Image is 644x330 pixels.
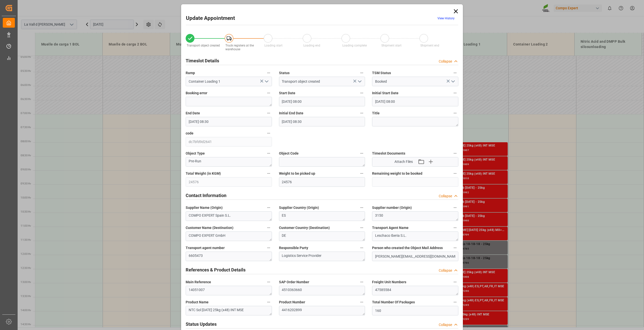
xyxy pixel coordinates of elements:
[394,159,413,164] span: Attach Files
[186,57,219,64] h2: Timeslot Details
[358,90,365,96] button: Start Date
[186,300,209,305] span: Product Name
[358,70,365,76] button: Status
[303,44,320,47] span: Loading end
[279,279,309,285] span: SAP Order Number
[358,110,365,116] button: Initial End Date
[265,299,272,305] button: Product Name
[265,170,272,177] button: Total Weight (in KGM)
[265,150,272,157] button: Object Type
[449,78,456,85] button: open menu
[437,17,455,20] a: View History
[186,205,223,210] span: Supplier Name (Origin)
[265,130,272,136] button: code
[279,300,305,305] span: Product Number
[265,279,272,285] button: Main Reference
[420,44,439,47] span: Shipment end
[186,192,226,199] h2: Contact Information
[439,59,452,64] div: Collapse
[358,224,365,231] button: Customer Country (Destination)
[265,110,272,116] button: End Date
[358,279,365,285] button: SAP Order Number
[186,225,233,230] span: Customer Name (Destination)
[439,268,452,273] div: Collapse
[186,14,235,22] h2: Update Appointment
[265,70,272,76] button: Ramp
[452,150,458,157] button: Timeslot Documents
[279,151,299,156] span: Object Code
[279,90,295,96] span: Start Date
[279,231,365,241] textarea: DE
[186,266,246,273] h2: References & Product Details
[186,131,193,136] span: code
[358,245,365,251] button: Responsible Party
[358,150,365,157] button: Object Code
[186,70,195,76] span: Ramp
[372,111,380,116] span: Title
[279,252,365,261] textarea: Logistics Service Provider
[372,171,422,176] span: Remaining weight to be booked
[381,44,401,47] span: Shipment start
[452,110,458,116] button: Title
[279,306,365,315] textarea: 4416202899
[279,286,365,295] textarea: 4510363660
[372,225,409,230] span: Transport Agent Name
[186,211,272,221] textarea: COMPO EXPERT Spain S.L.
[265,90,272,96] button: Booking error
[372,205,412,210] span: Supplier number (Origin)
[342,44,367,47] span: Loading complete
[186,90,207,96] span: Booking error
[372,70,391,76] span: TSM Status
[279,171,315,176] span: Weight to be picked up
[452,70,458,76] button: TSM Status
[279,205,319,210] span: Supplier Country (Origin)
[452,245,458,251] button: Person who created the Object Mail Address
[279,97,365,106] input: DD.MM.YYYY HH:MM
[452,90,458,96] button: Initial Start Date
[452,204,458,211] button: Supplier number (Origin)
[452,299,458,305] button: Total Number Of Packages
[186,279,211,285] span: Main Reference
[186,286,272,295] textarea: 14051007
[186,151,205,156] span: Object Type
[439,322,452,327] div: Collapse
[372,300,415,305] span: Total Number Of Packages
[279,225,330,230] span: Customer Country (Destination)
[265,224,272,231] button: Customer Name (Destination)
[358,170,365,177] button: Weight to be picked up
[279,77,365,86] input: Type to search/select
[452,279,458,285] button: Freight Unit Numbers
[372,97,458,106] input: DD.MM.YYYY HH:MM
[372,90,398,96] span: Initial Start Date
[186,77,272,86] input: Type to search/select
[279,117,365,126] input: DD.MM.YYYY HH:MM
[265,204,272,211] button: Supplier Name (Origin)
[187,44,220,47] span: Transport object created
[186,245,225,251] span: Transport agent number
[356,78,363,85] button: open menu
[358,299,365,305] button: Product Number
[265,245,272,251] button: Transport agent number
[262,78,270,85] button: open menu
[186,306,272,315] textarea: NTC Sol [DATE] 25kg (x48) INT MSE
[358,204,365,211] button: Supplier Country (Origin)
[279,211,365,221] textarea: ES
[279,111,303,116] span: Initial End Date
[279,70,290,76] span: Status
[279,245,308,251] span: Responsible Party
[372,231,458,241] textarea: Leschaco Iberia S.L.
[372,286,458,295] textarea: 47585584
[452,224,458,231] button: Transport Agent Name
[372,211,458,221] textarea: 3150
[186,252,272,261] textarea: 6605473
[264,44,283,47] span: Loading start
[439,194,452,199] div: Collapse
[186,321,217,327] h2: Status Updates
[372,245,443,251] span: Person who created the Object Mail Address
[186,157,272,167] textarea: Pre-Run
[186,111,200,116] span: End Date
[372,279,406,285] span: Freight Unit Numbers
[186,117,272,126] input: DD.MM.YYYY HH:MM
[186,171,221,176] span: Total Weight (in KGM)
[186,231,272,241] textarea: COMPO EXPERT GmbH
